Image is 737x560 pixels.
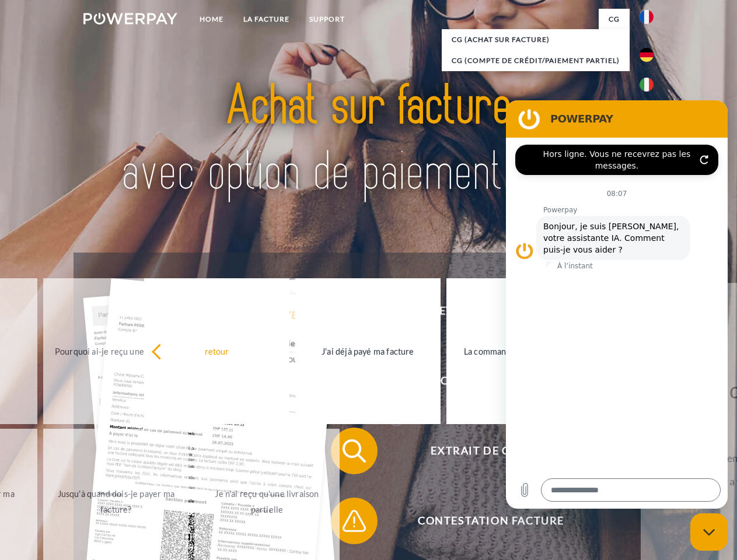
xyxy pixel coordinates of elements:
[599,9,630,30] a: CG
[640,78,654,92] img: it
[442,29,630,50] a: CG (achat sur facture)
[331,498,634,544] button: Contestation Facture
[201,486,333,517] div: Je n'ai reçu qu'une livraison partielle
[331,428,634,474] button: Extrait de compte
[453,343,585,359] div: La commande a été renvoyée
[506,100,728,509] iframe: Fenêtre de messagerie
[151,343,282,359] div: retour
[442,50,630,71] a: CG (Compte de crédit/paiement partiel)
[83,13,177,24] img: logo-powerpay-white.svg
[233,9,299,30] a: LA FACTURE
[50,486,181,517] div: Jusqu'à quand dois-je payer ma facture?
[340,436,369,466] img: qb_search.svg
[690,513,728,551] iframe: Bouton de lancement de la fenêtre de messagerie, conversation en cours
[340,506,369,535] img: qb_warning.svg
[111,56,626,223] img: title-powerpay_fr.svg
[640,48,654,62] img: de
[299,9,355,30] a: Support
[348,498,634,544] span: Contestation Facture
[640,10,654,24] img: fr
[50,343,181,359] div: Pourquoi ai-je reçu une facture?
[302,343,434,359] div: J'ai déjà payé ma facture
[190,9,233,30] a: Home
[348,428,634,474] span: Extrait de compte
